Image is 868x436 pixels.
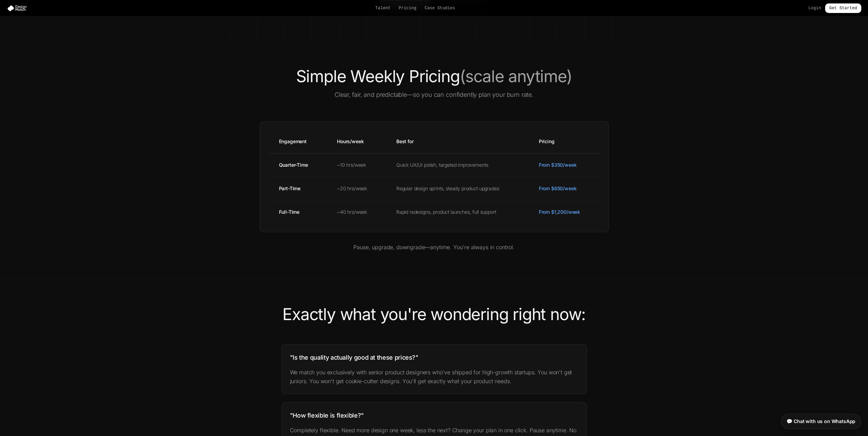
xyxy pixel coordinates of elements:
[385,177,528,200] td: Regular design sprints, steady product upgrades
[290,368,578,386] div: We match you exclusively with senior product designers who've shipped for high-growth startups. Y...
[528,130,600,153] th: Pricing
[243,243,625,251] p: Pause, upgrade, downgrade—anytime. You're always in control.
[268,177,326,200] td: Part-Time
[528,153,600,177] td: From $350/week
[243,68,625,85] h2: Simple Weekly Pricing
[7,5,30,12] img: Design Match
[326,130,385,153] th: Hours/week
[459,66,572,86] span: (scale anytime)
[385,200,528,224] td: Rapid redesigns, product launches, full support
[385,130,528,153] th: Best for
[326,200,385,224] td: ~40 hrs/week
[385,153,528,177] td: Quick UX/UI polish, targeted improvements
[290,353,578,362] h3: " Is the quality actually good at these prices? "
[268,200,326,224] td: Full-Time
[268,130,326,153] th: Engagement
[528,200,600,224] td: From $1,200/week
[268,153,326,177] td: Quarter-Time
[528,177,600,200] td: From $650/week
[326,177,385,200] td: ~20 hrs/week
[425,5,455,11] a: Case Studies
[781,414,861,429] a: 💬 Chat with us on WhatsApp
[243,90,625,100] p: Clear, fair, and predictable—so you can confidently plan your burn rate.
[375,5,391,11] a: Talent
[290,411,578,420] h3: " How flexible is flexible? "
[326,153,385,177] td: ~10 hrs/week
[243,306,625,322] h2: Exactly what you're wondering right now:
[808,5,821,11] a: Login
[399,5,416,11] a: Pricing
[825,3,861,13] a: Get Started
